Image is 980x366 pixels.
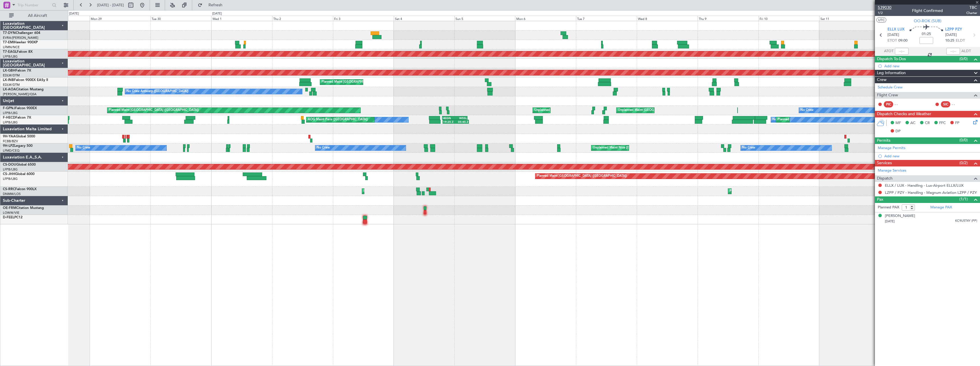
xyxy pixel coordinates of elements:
a: LZPP / PZY - Handling - Magnum Aviation LZPP / PZY [885,190,977,195]
div: Planned Maint [GEOGRAPHIC_DATA] ([GEOGRAPHIC_DATA]) [109,106,199,115]
a: LFPB/LBG [3,111,18,115]
a: OE-FRMCitation Mustang [3,206,44,210]
a: EDLW/DTM [3,83,20,87]
span: Crew [877,77,887,83]
a: T7-EAGLFalcon 8X [3,50,33,54]
div: - - [952,102,965,107]
a: [PERSON_NAME]/QSA [3,92,37,96]
span: Refresh [204,3,228,7]
span: ELDT [956,38,965,44]
div: 05:45 Z [456,120,468,123]
a: EVRA/[PERSON_NAME] [3,36,38,40]
span: (0/0) [959,137,968,143]
a: T7-DYNChallenger 604 [3,31,40,35]
a: CS-DOUGlobal 6500 [3,163,36,166]
a: EDLW/DTM [3,73,20,78]
input: Trip Number [17,1,50,9]
a: LFPB/LBG [3,54,18,59]
span: [DATE] [887,32,899,38]
span: LX-AOA [3,88,16,91]
div: No Crew Antwerp ([GEOGRAPHIC_DATA]) [126,87,188,96]
a: LFPB/LBG [3,177,18,181]
a: CS-RRCFalcon 900LX [3,188,37,191]
span: FP [955,120,959,126]
span: LX-GBH [3,69,15,72]
span: Dispatch Checks and Weather [877,111,931,117]
div: Add new [884,154,977,158]
span: F-HECD [3,116,15,119]
a: DNMM/LOS [3,192,21,196]
span: (0/0) [959,56,968,62]
span: ELLX LUX [887,27,905,32]
span: T7-EAGL [3,50,17,54]
div: Unplanned Maint [GEOGRAPHIC_DATA] ([GEOGRAPHIC_DATA]) [618,106,712,115]
span: CS-RRC [3,188,15,191]
a: Manage Permits [878,145,905,151]
span: Flight Crew [877,92,898,99]
div: Sun 5 [454,16,515,21]
div: Flight Confirmed [912,8,943,14]
div: No Crew [317,144,330,152]
div: Add new [884,64,977,68]
span: Charter [966,11,977,15]
div: Sat 4 [394,16,455,21]
span: Leg Information [877,70,906,76]
span: [DATE] [885,219,895,223]
div: [PERSON_NAME] [885,213,915,219]
a: LFPB/LBG [3,120,18,125]
span: 9H-YAA [3,135,16,138]
div: WSSL [455,116,467,120]
div: Planned Maint Lagos ([PERSON_NAME]) [730,187,789,196]
a: FCBB/BZV [3,139,18,143]
span: [DATE] [945,32,957,38]
button: All Aircraft [6,11,62,20]
div: 19:25 Z [443,120,456,123]
span: [DATE] - [DATE] [97,3,124,8]
a: LFPB/LBG [3,167,18,172]
div: Mon 29 [90,16,150,21]
div: Planned Maint Lagos ([PERSON_NAME]) [364,187,423,196]
div: Planned Maint [GEOGRAPHIC_DATA] ([GEOGRAPHIC_DATA]) [778,115,867,124]
div: Sat 11 [819,16,880,21]
span: T7-EMI [3,41,14,44]
a: CS-JHHGlobal 6000 [3,172,35,176]
span: ETOT [887,38,897,44]
a: LX-INBFalcon 900EX EASy II [3,78,48,82]
span: Dispatch To-Dos [877,56,906,62]
span: AC [910,120,915,126]
a: Manage PAX [930,205,952,210]
div: Thu 2 [272,16,333,21]
a: ELLX / LUX - Handling - Lux-Airport ELLX/LUX [885,183,963,188]
a: LFMD/CEQ [3,149,19,153]
div: Tue 30 [150,16,211,21]
span: CS-JHH [3,172,15,176]
div: Fri 3 [333,16,394,21]
div: Planned Maint [GEOGRAPHIC_DATA] [322,78,376,86]
a: F-GPNJFalcon 900EX [3,107,37,110]
span: 10:25 [945,38,954,44]
span: All Aircraft [15,14,60,18]
div: Planned Maint [GEOGRAPHIC_DATA] ([GEOGRAPHIC_DATA]) [537,172,627,180]
a: 9H-YAAGlobal 5000 [3,135,35,138]
a: LOWW/VIE [3,211,19,215]
a: F-HECDFalcon 7X [3,116,31,119]
span: F-GPNJ [3,107,15,110]
div: HEGN [443,116,455,120]
span: KC9U5T4Y (PP) [955,219,977,223]
span: DP [895,129,901,134]
a: T7-EMIHawker 900XP [3,41,38,44]
div: No Crew [77,144,90,152]
div: Unplanned Maint Nice ([GEOGRAPHIC_DATA]) [593,144,660,152]
div: No Crew [772,115,786,124]
div: SIC [941,101,950,107]
span: ATOT [884,48,893,54]
span: (1/1) [959,196,968,202]
span: FFC [939,120,946,126]
span: T7-DYN [3,31,16,35]
span: LX-INB [3,78,14,82]
span: CS-DOU [3,163,16,166]
div: Tue 7 [576,16,637,21]
span: TBC [966,5,977,11]
a: D-FEELPC12 [3,216,23,219]
span: OO-ROK (SUB) [914,18,941,24]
